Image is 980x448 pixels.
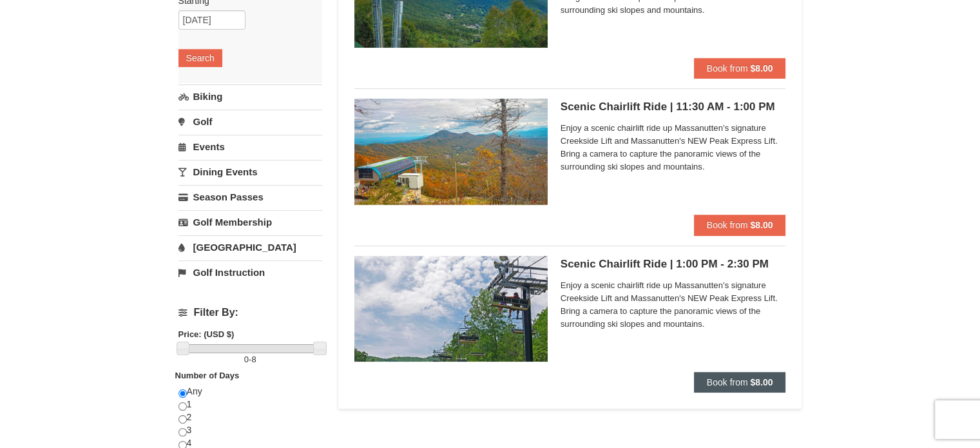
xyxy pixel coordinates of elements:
button: Book from $8.00 [694,372,786,393]
strong: Number of Days [175,371,240,380]
button: Book from $8.00 [694,215,786,235]
a: Dining Events [178,160,322,184]
span: 0 [244,355,249,364]
a: [GEOGRAPHIC_DATA] [178,235,322,259]
label: - [178,353,322,366]
img: 24896431-9-664d1467.jpg [354,256,548,362]
a: Events [178,135,322,159]
span: Book from [707,220,748,230]
a: Season Passes [178,185,322,209]
a: Golf Instruction [178,260,322,284]
h4: Filter By: [178,307,322,318]
span: Enjoy a scenic chairlift ride up Massanutten’s signature Creekside Lift and Massanutten's NEW Pea... [561,279,786,331]
button: Search [178,49,222,67]
h5: Scenic Chairlift Ride | 11:30 AM - 1:00 PM [561,101,786,113]
span: Book from [707,377,748,387]
span: 8 [251,355,256,364]
h5: Scenic Chairlift Ride | 1:00 PM - 2:30 PM [561,258,786,271]
strong: Price: (USD $) [178,329,235,339]
span: Book from [707,63,748,73]
strong: $8.00 [750,220,773,230]
strong: $8.00 [750,63,773,73]
a: Biking [178,84,322,108]
span: Enjoy a scenic chairlift ride up Massanutten’s signature Creekside Lift and Massanutten's NEW Pea... [561,122,786,173]
button: Book from $8.00 [694,58,786,79]
a: Golf [178,110,322,133]
img: 24896431-13-a88f1aaf.jpg [354,99,548,204]
strong: $8.00 [750,377,773,387]
a: Golf Membership [178,210,322,234]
